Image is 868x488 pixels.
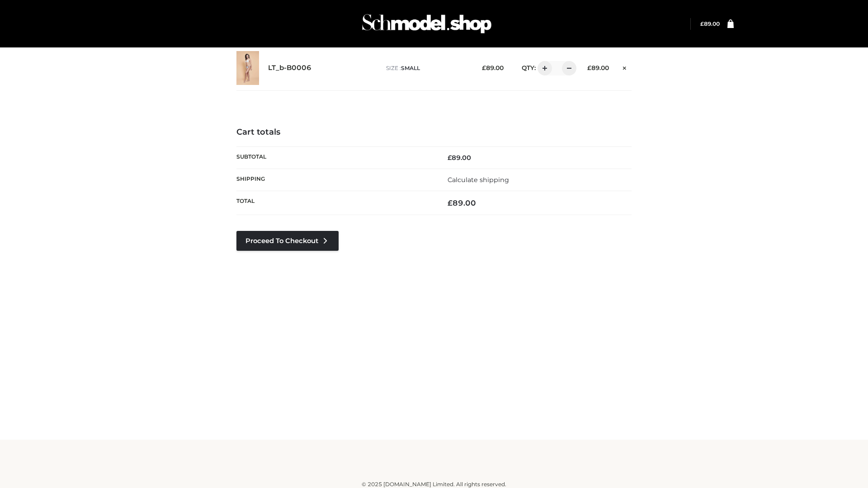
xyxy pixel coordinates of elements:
th: Total [236,191,434,215]
h4: Cart totals [236,127,632,137]
bdi: 89.00 [700,20,720,27]
a: LT_b-B0006 [268,64,311,72]
a: Proceed to Checkout [236,231,339,251]
span: SMALL [401,65,420,71]
div: QTY: [513,61,573,75]
a: Calculate shipping [448,176,509,184]
span: £ [587,64,591,71]
p: size : [386,64,468,72]
img: Schmodel Admin 964 [359,6,495,42]
bdi: 89.00 [448,154,471,162]
th: Subtotal [236,146,434,169]
bdi: 89.00 [482,64,504,71]
span: £ [700,20,704,27]
bdi: 89.00 [448,198,476,207]
th: Shipping [236,169,434,191]
a: £89.00 [700,20,720,27]
span: £ [448,154,452,162]
span: £ [448,198,453,207]
span: £ [482,64,486,71]
a: Remove this item [618,61,632,73]
bdi: 89.00 [587,64,609,71]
